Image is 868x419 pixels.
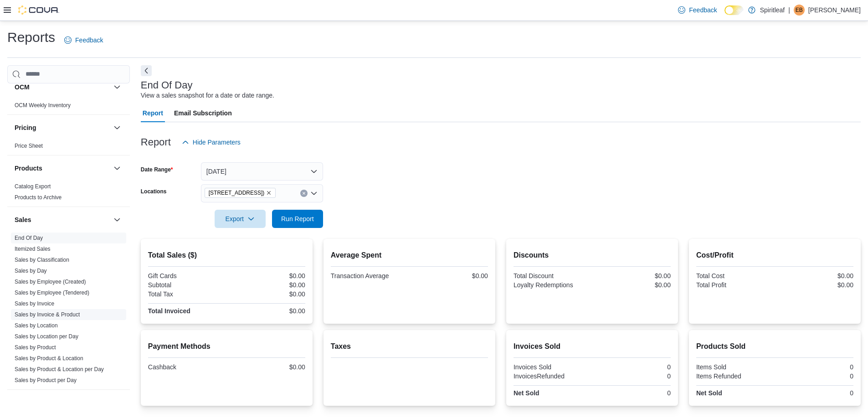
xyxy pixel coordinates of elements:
[112,163,123,174] button: Products
[15,194,62,201] a: Products to Archive
[696,250,853,261] h2: Cost/Profit
[148,272,225,279] div: Gift Cards
[15,311,80,318] a: Sales by Invoice & Product
[776,389,853,397] div: 0
[220,210,260,228] span: Export
[15,142,43,150] span: Price Sheet
[7,140,130,155] div: Pricing
[201,162,323,181] button: [DATE]
[272,210,323,228] button: Run Report
[148,290,225,298] div: Total Tax
[15,333,78,340] span: Sales by Location per Day
[594,272,671,279] div: $0.00
[15,344,56,351] a: Sales by Product
[788,5,790,16] p: |
[594,372,671,380] div: 0
[15,183,51,190] span: Catalog Export
[15,257,69,263] a: Sales by Classification
[514,250,671,261] h2: Discounts
[514,341,671,352] h2: Invoices Sold
[112,214,123,225] button: Sales
[75,36,103,45] span: Feedback
[15,83,110,92] button: OCM
[696,363,773,371] div: Items Sold
[141,137,171,148] h3: Report
[148,363,225,371] div: Cashback
[15,377,77,384] span: Sales by Product per Day
[594,363,671,371] div: 0
[178,133,244,151] button: Hide Parameters
[141,65,152,76] button: Next
[514,363,591,371] div: Invoices Sold
[15,311,80,318] span: Sales by Invoice & Product
[141,91,274,100] div: View a sales snapshot for a date or date range.
[15,290,89,296] a: Sales by Employee (Tendered)
[300,190,308,197] button: Clear input
[148,250,305,261] h2: Total Sales ($)
[411,272,488,279] div: $0.00
[776,363,853,371] div: 0
[15,300,54,307] a: Sales by Invoice
[15,289,89,296] span: Sales by Employee (Tendered)
[15,344,56,351] span: Sales by Product
[266,190,272,196] button: Remove 578 - Spiritleaf Bridge St (Campbellford) from selection in this group
[15,215,110,224] button: Sales
[808,5,861,16] p: [PERSON_NAME]
[15,102,71,109] span: OCM Weekly Inventory
[514,372,591,380] div: InvoicesRefunded
[15,322,58,329] a: Sales by Location
[61,31,107,49] a: Feedback
[15,377,77,383] a: Sales by Product per Day
[15,164,110,173] button: Products
[15,164,42,173] h3: Products
[15,300,54,307] span: Sales by Invoice
[331,272,408,279] div: Transaction Average
[15,123,36,132] h3: Pricing
[15,235,43,241] a: End Of Day
[7,233,130,389] div: Sales
[15,268,47,274] a: Sales by Day
[514,389,539,397] strong: Net Sold
[112,122,123,133] button: Pricing
[15,256,69,264] span: Sales by Classification
[15,194,62,201] span: Products to Archive
[15,234,43,242] span: End Of Day
[15,333,78,340] a: Sales by Location per Day
[209,188,265,197] span: [STREET_ADDRESS])
[228,290,305,298] div: $0.00
[514,272,591,279] div: Total Discount
[331,341,488,352] h2: Taxes
[15,123,110,132] button: Pricing
[594,281,671,289] div: $0.00
[696,389,722,397] strong: Net Sold
[724,5,744,15] input: Dark Mode
[689,5,717,15] span: Feedback
[15,366,104,373] span: Sales by Product & Location per Day
[7,181,130,207] div: Products
[148,307,190,315] strong: Total Invoiced
[7,100,130,114] div: OCM
[141,166,173,173] label: Date Range
[331,250,488,261] h2: Average Spent
[215,210,266,228] button: Export
[143,104,163,122] span: Report
[15,355,83,362] a: Sales by Product & Location
[112,397,123,408] button: Taxes
[141,80,193,91] h3: End Of Day
[15,246,51,252] a: Itemized Sales
[141,188,167,195] label: Locations
[514,281,591,289] div: Loyalty Redemptions
[15,322,58,329] span: Sales by Location
[696,372,773,380] div: Items Refunded
[228,281,305,289] div: $0.00
[15,143,43,149] a: Price Sheet
[7,28,55,47] h1: Reports
[228,272,305,279] div: $0.00
[205,188,276,198] span: 578 - Spiritleaf Bridge St (Campbellford)
[674,1,720,19] a: Feedback
[310,190,318,197] button: Open list of options
[228,363,305,371] div: $0.00
[594,389,671,397] div: 0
